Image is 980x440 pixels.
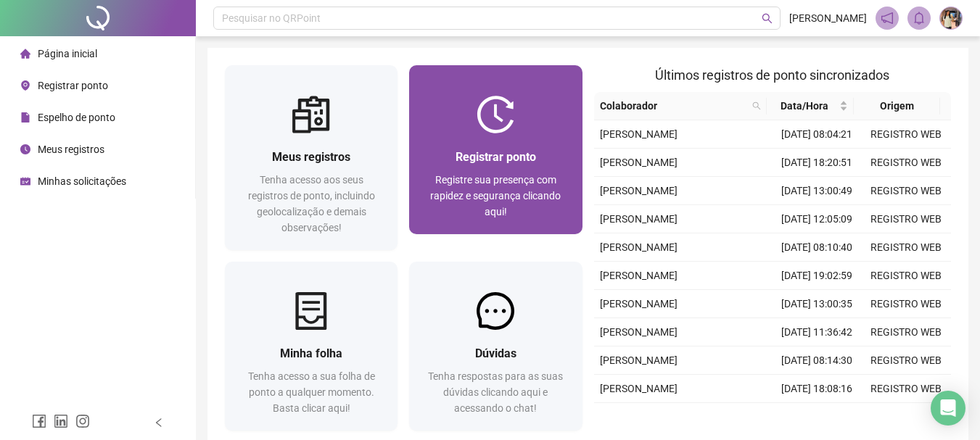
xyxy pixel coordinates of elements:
[862,149,951,177] td: REGISTRO WEB
[600,185,678,196] span: [PERSON_NAME]
[773,375,862,403] td: [DATE] 18:08:16
[773,120,862,149] td: [DATE] 08:04:21
[773,290,862,318] td: [DATE] 13:00:35
[854,92,940,120] th: Origem
[600,326,678,338] span: [PERSON_NAME]
[773,149,862,177] td: [DATE] 18:20:51
[749,95,764,117] span: search
[20,112,30,123] span: file
[272,150,350,164] span: Meus registros
[38,175,126,187] span: Minhas solicitações
[600,98,747,114] span: Colaborador
[773,98,836,114] span: Data/Hora
[600,241,678,253] span: [PERSON_NAME]
[881,12,894,25] span: notification
[20,49,30,59] span: home
[32,414,46,428] span: facebook
[600,383,678,394] span: [PERSON_NAME]
[600,157,678,168] span: [PERSON_NAME]
[762,13,773,24] span: search
[38,112,115,123] span: Espelho de ponto
[409,262,582,431] a: DúvidasTenha respostas para as suas dúvidas clicando aqui e acessando o chat!
[20,176,30,186] span: schedule
[225,262,398,431] a: Minha folhaTenha acesso a sua folha de ponto a qualquer momento. Basta clicar aqui!
[862,290,951,318] td: REGISTRO WEB
[862,318,951,346] td: REGISTRO WEB
[20,144,30,154] span: clock-circle
[862,375,951,403] td: REGISTRO WEB
[600,298,678,310] span: [PERSON_NAME]
[248,174,375,233] span: Tenha acesso aos seus registros de ponto, incluindo geolocalização e demais observações!
[75,414,90,428] span: instagram
[600,270,678,281] span: [PERSON_NAME]
[430,174,561,217] span: Registre sua presença com rapidez e segurança clicando aqui!
[600,213,678,225] span: [PERSON_NAME]
[456,150,536,164] span: Registrar ponto
[280,346,342,360] span: Minha folha
[475,346,516,360] span: Dúvidas
[655,67,889,83] span: Últimos registros de ponto sincronizados
[752,101,761,110] span: search
[862,177,951,205] td: REGISTRO WEB
[248,370,375,414] span: Tenha acesso a sua folha de ponto a qualquer momento. Basta clicar aqui!
[600,128,678,140] span: [PERSON_NAME]
[773,205,862,233] td: [DATE] 12:05:09
[38,80,108,91] span: Registrar ponto
[773,346,862,375] td: [DATE] 08:14:30
[862,120,951,149] td: REGISTRO WEB
[862,262,951,290] td: REGISTRO WEB
[54,414,68,428] span: linkedin
[940,7,962,29] img: 90509
[20,80,30,91] span: environment
[773,177,862,205] td: [DATE] 13:00:49
[428,370,563,414] span: Tenha respostas para as suas dúvidas clicando aqui e acessando o chat!
[38,48,97,59] span: Página inicial
[913,12,926,25] span: bell
[600,354,678,366] span: [PERSON_NAME]
[862,233,951,262] td: REGISTRO WEB
[773,233,862,262] td: [DATE] 08:10:40
[409,65,582,234] a: Registrar pontoRegistre sua presença com rapidez e segurança clicando aqui!
[773,262,862,290] td: [DATE] 19:02:59
[931,391,965,426] div: Open Intercom Messenger
[773,318,862,346] td: [DATE] 11:36:42
[767,92,853,120] th: Data/Hora
[862,205,951,233] td: REGISTRO WEB
[154,418,164,428] span: left
[38,144,104,155] span: Meus registros
[225,65,398,250] a: Meus registrosTenha acesso aos seus registros de ponto, incluindo geolocalização e demais observa...
[862,346,951,375] td: REGISTRO WEB
[789,10,867,26] span: [PERSON_NAME]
